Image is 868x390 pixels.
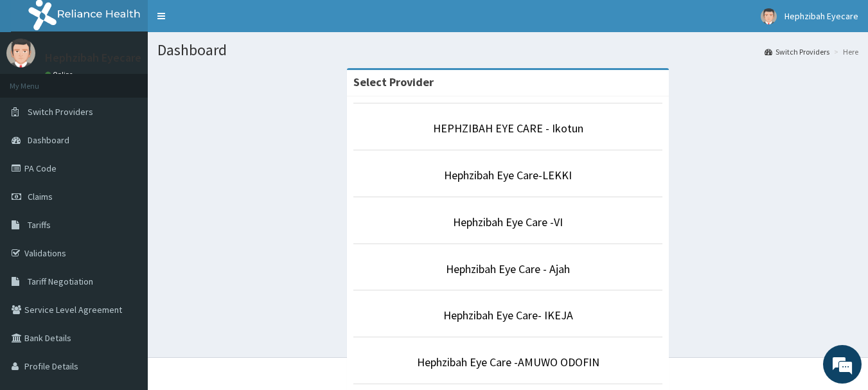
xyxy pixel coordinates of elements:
[353,75,434,89] strong: Select Provider
[28,106,93,118] span: Switch Providers
[765,46,829,57] a: Switch Providers
[446,261,570,276] a: Hephzibah Eye Care - Ajah
[453,215,563,229] a: Hephzibah Eye Care -VI
[67,72,216,89] div: Chat with us now
[444,168,572,182] a: Hephzibah Eye Care-LEKKI
[443,308,573,323] a: Hephzibah Eye Care- IKEJA
[761,8,777,24] img: User Image
[157,42,858,58] h1: Dashboard
[417,355,599,369] a: Hephzibah Eye Care -AMUWO ODOFIN
[45,70,76,79] a: Online
[6,256,245,301] textarea: Type your message and hit 'Enter'
[784,10,858,22] span: Hephzibah Eyecare
[28,191,53,202] span: Claims
[28,276,93,287] span: Tariff Negotiation
[28,134,69,146] span: Dashboard
[831,46,858,57] li: Here
[6,39,35,67] img: User Image
[24,64,52,96] img: d_794563401_company_1708531726252_794563401
[28,219,51,231] span: Tariffs
[433,121,583,136] a: HEPHZIBAH EYE CARE - Ikotun
[45,52,141,64] p: Hephzibah Eyecare
[75,114,177,244] span: We're online!
[211,6,242,37] div: Minimize live chat window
